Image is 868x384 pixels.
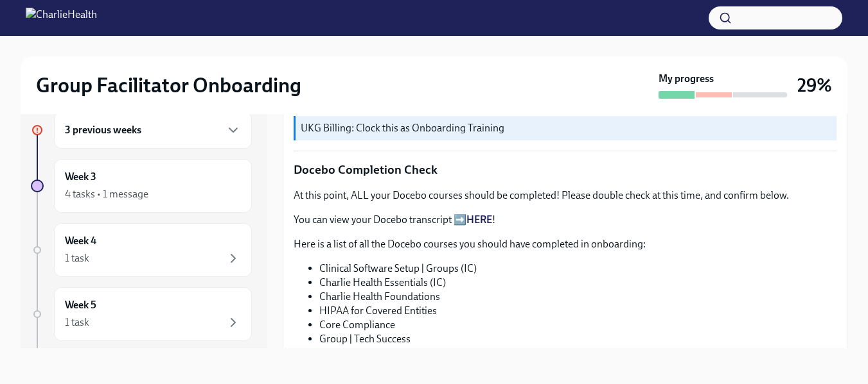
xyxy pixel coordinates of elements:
[31,223,252,277] a: Week 41 task
[26,8,97,28] img: CharlieHealth
[54,112,252,149] div: 3 previous weeks
[319,318,837,332] li: Core Compliance
[65,234,96,248] h6: Week 4
[319,332,837,346] li: Group | Tech Success
[36,72,301,98] h2: Group Facilitator Onboarding
[319,262,837,276] li: Clinical Software Setup | Groups (IC)
[319,346,837,360] li: Group | How To Be A Successful Group Facilitator At Charlie Health
[466,213,492,226] a: HERE
[294,237,837,251] p: Here is a list of all the Docebo courses you should have completed in onboarding:
[294,213,837,227] p: You can view your Docebo transcript ➡️ !
[319,304,837,318] li: HIPAA for Covered Entities
[319,290,837,304] li: Charlie Health Foundations
[31,159,252,213] a: Week 34 tasks • 1 message
[31,287,252,341] a: Week 51 task
[65,315,89,330] div: 1 task
[65,298,96,312] h6: Week 5
[659,72,714,86] strong: My progress
[65,187,148,201] div: 4 tasks • 1 message
[294,188,837,203] p: At this point, ALL your Docebo courses should be completed! Please double check at this time, and...
[65,251,89,265] div: 1 task
[65,123,141,137] h6: 3 previous weeks
[301,121,831,135] p: UKG Billing: Clock this as Onboarding Training
[797,74,832,97] h3: 29%
[319,276,837,290] li: Charlie Health Essentials (IC)
[294,162,837,178] p: Docebo Completion Check
[65,170,96,184] h6: Week 3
